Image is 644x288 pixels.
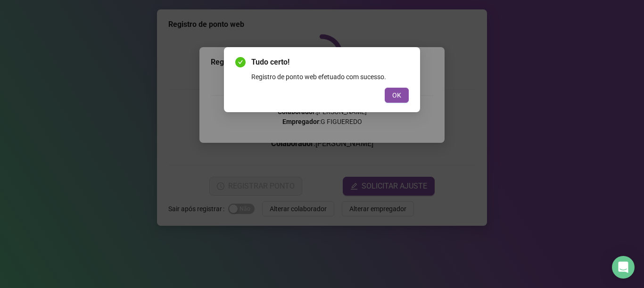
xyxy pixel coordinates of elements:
span: OK [392,90,401,100]
span: Tudo certo! [251,57,409,68]
div: Open Intercom Messenger [612,256,635,279]
button: OK [385,88,409,103]
span: check-circle [235,57,246,67]
div: Registro de ponto web efetuado com sucesso. [251,72,409,82]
